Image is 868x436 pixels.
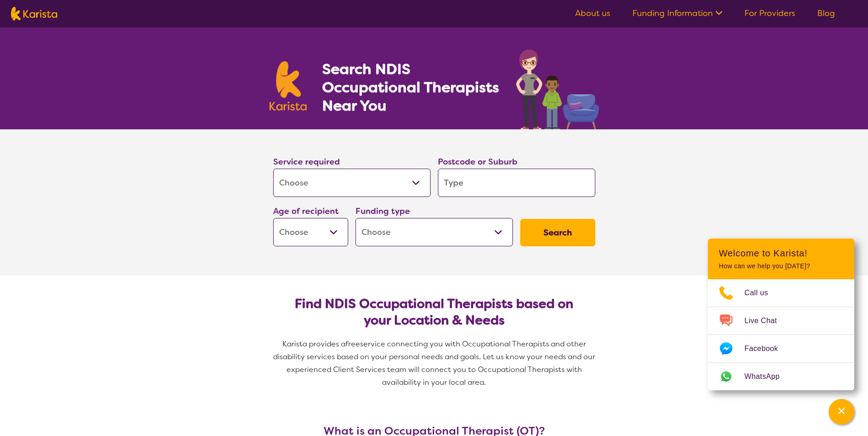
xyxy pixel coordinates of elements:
h1: Search NDIS Occupational Therapists Near You [322,60,500,115]
img: Karista logo [270,61,307,111]
a: Blog [817,8,835,19]
span: free [345,339,360,349]
div: Channel Menu [708,239,854,390]
button: Search [520,219,595,246]
button: Channel Menu [829,399,854,425]
h2: Find NDIS Occupational Therapists based on your Location & Needs [280,296,588,329]
label: Age of recipient [273,206,339,217]
span: Karista provides a [282,339,345,349]
a: About us [575,8,610,19]
a: For Providers [744,8,795,19]
label: Service required [273,156,340,167]
span: Facebook [744,342,789,356]
a: Web link opens in a new tab. [708,363,854,390]
span: service connecting you with Occupational Therapists and other disability services based on your p... [273,339,597,387]
h2: Welcome to Karista! [719,248,843,259]
a: Funding Information [632,8,722,19]
span: WhatsApp [744,370,791,383]
span: Live Chat [744,314,788,328]
img: occupational-therapy [516,49,599,129]
img: Karista logo [11,7,57,21]
p: How can we help you [DATE]? [719,262,843,270]
label: Funding type [356,206,410,217]
span: Call us [744,286,779,300]
input: Type [438,169,595,197]
label: Postcode or Suburb [438,156,518,167]
ul: Choose channel [708,279,854,390]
